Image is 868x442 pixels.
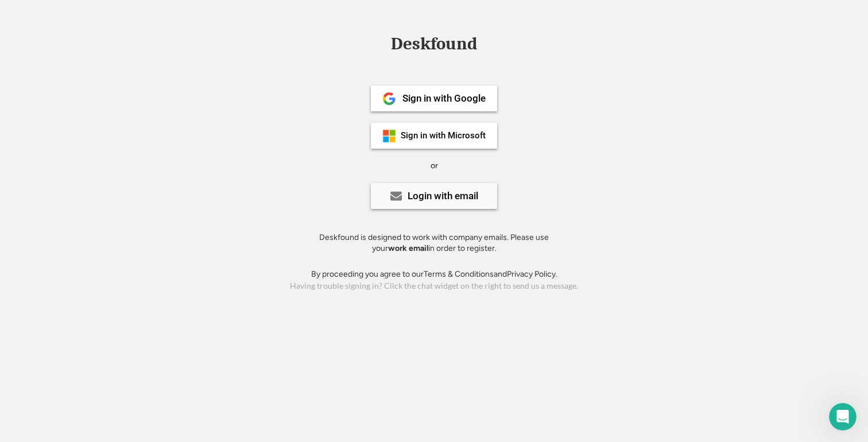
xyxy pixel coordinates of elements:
[382,92,396,106] img: 1024px-Google__G__Logo.svg.png
[829,403,857,431] iframe: Intercom live chat
[311,269,557,280] div: By proceeding you agree to our and
[402,94,486,103] div: Sign in with Google
[305,232,563,254] div: Deskfound is designed to work with company emails. Please use your in order to register.
[388,243,428,253] strong: work email
[382,129,396,143] img: ms-symbollockup_mssymbol_19.png
[385,35,483,53] div: Deskfound
[408,191,478,201] div: Login with email
[401,131,486,140] div: Sign in with Microsoft
[424,269,494,279] a: Terms & Conditions
[431,160,438,172] div: or
[507,269,557,279] a: Privacy Policy.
